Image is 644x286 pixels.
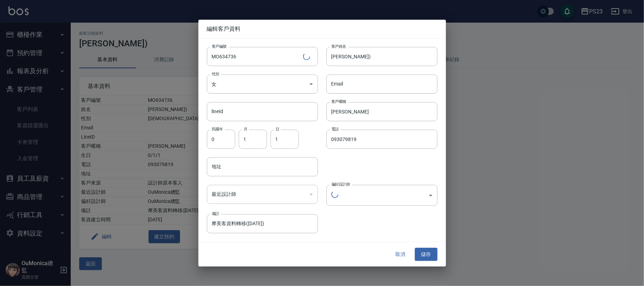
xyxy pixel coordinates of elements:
[331,127,339,132] label: 電話
[212,211,219,216] label: 備註
[207,25,437,32] span: 編輯客戶資料
[275,127,279,132] label: 日
[331,99,346,104] label: 客戶暱稱
[331,182,350,187] label: 偏好設計師
[212,71,219,76] label: 性別
[389,248,412,261] button: 取消
[212,127,223,132] label: 民國年
[207,74,318,93] div: 女
[244,127,247,132] label: 月
[212,43,227,49] label: 客戶編號
[415,248,437,261] button: 儲存
[331,43,346,49] label: 客戶姓名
